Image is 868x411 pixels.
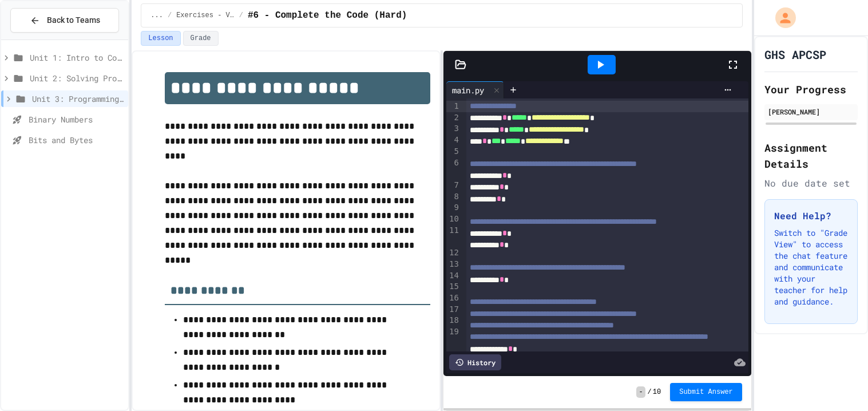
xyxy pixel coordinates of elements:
[446,157,461,180] div: 6
[248,9,407,22] span: #6 - Complete the Code (Hard)
[648,388,652,397] span: /
[446,146,461,157] div: 5
[446,247,461,259] div: 12
[10,8,119,33] button: Back to Teams
[670,383,742,401] button: Submit Answer
[47,14,100,26] span: Back to Teams
[446,304,461,315] div: 17
[446,270,461,282] div: 14
[446,112,461,124] div: 2
[446,225,461,247] div: 11
[449,354,501,370] div: History
[764,140,858,172] h2: Assignment Details
[183,31,219,46] button: Grade
[141,31,180,46] button: Lesson
[774,209,848,223] h3: Need Help?
[446,214,461,225] div: 10
[636,386,645,398] span: -
[150,11,163,20] span: ...
[29,134,124,146] span: Bits and Bytes
[30,52,124,64] span: Unit 1: Intro to Computer Science
[774,227,848,307] p: Switch to "Grade View" to access the chat feature and communicate with your teacher for help and ...
[764,176,858,190] div: No due date set
[446,84,490,96] div: main.py
[446,180,461,191] div: 7
[679,388,733,397] span: Submit Answer
[763,5,799,31] div: My Account
[446,135,461,146] div: 4
[764,81,858,97] h2: Your Progress
[653,388,661,397] span: 10
[446,191,461,203] div: 8
[30,72,124,84] span: Unit 2: Solving Problems in Computer Science
[446,202,461,214] div: 9
[820,365,857,400] iframe: chat widget
[446,81,504,98] div: main.py
[446,349,461,361] div: 20
[768,106,854,117] div: [PERSON_NAME]
[239,11,243,20] span: /
[446,315,461,326] div: 18
[446,101,461,112] div: 1
[773,315,857,364] iframe: chat widget
[29,113,124,125] span: Binary Numbers
[764,46,826,62] h1: GHS APCSP
[32,93,124,105] span: Unit 3: Programming with Python
[446,326,461,349] div: 19
[446,281,461,293] div: 15
[446,259,461,270] div: 13
[446,123,461,135] div: 3
[446,293,461,304] div: 16
[168,11,172,20] span: /
[176,11,235,20] span: Exercises - Variables and Data Types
